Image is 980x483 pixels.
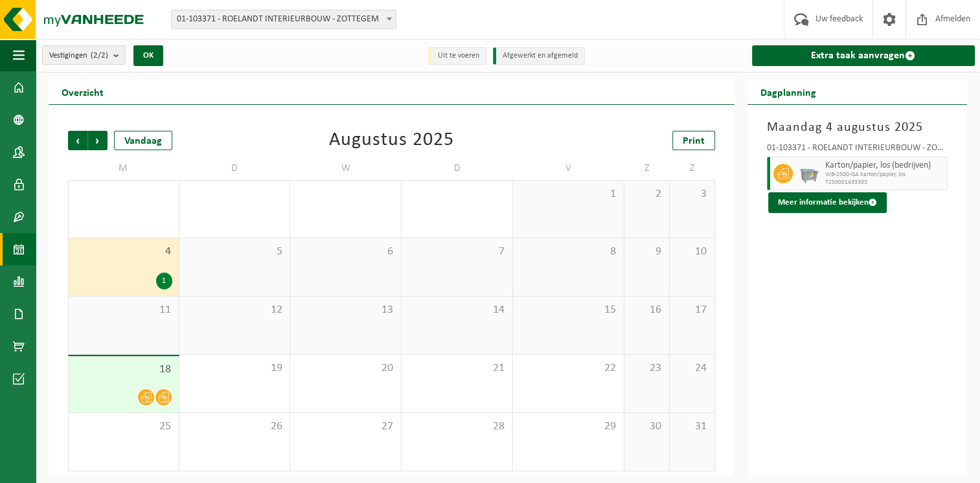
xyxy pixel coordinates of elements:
span: 10 [676,245,708,259]
span: 25 [75,420,172,434]
span: 20 [297,361,394,376]
span: 13 [297,303,394,317]
td: D [179,157,291,180]
td: V [513,157,624,180]
span: 9 [631,245,663,259]
span: Vestigingen [49,46,108,65]
span: 14 [408,303,506,317]
div: 01-103371 - ROELANDT INTERIEURBOUW - ZOTTEGEM [767,144,948,157]
span: 17 [676,303,708,317]
span: 27 [297,420,394,434]
span: 1 [519,187,617,201]
div: 1 [156,273,172,289]
span: 7 [408,245,506,259]
h3: Maandag 4 augustus 2025 [767,118,948,137]
span: T250001433393 [825,179,944,186]
span: 31 [676,420,708,434]
img: WB-2500-GAL-GY-01 [799,164,819,183]
span: 16 [631,303,663,317]
span: Volgende [88,131,108,150]
span: Vorige [68,131,87,150]
h2: Dagplanning [747,79,829,104]
td: Z [670,157,715,180]
button: Vestigingen(2/2) [42,45,126,65]
td: M [68,157,179,180]
li: Afgewerkt en afgemeld [493,47,585,65]
span: WB-2500-GA karton/papier, los [825,171,944,179]
span: 01-103371 - ROELANDT INTERIEURBOUW - ZOTTEGEM [171,10,396,29]
span: Karton/papier, los (bedrijven) [825,161,944,171]
span: 28 [408,420,506,434]
span: Print [683,136,705,146]
span: 6 [297,245,394,259]
span: 24 [676,361,708,376]
span: 01-103371 - ROELANDT INTERIEURBOUW - ZOTTEGEM [172,10,396,28]
span: 18 [75,363,172,377]
span: 29 [519,420,617,434]
count: (2/2) [91,51,108,60]
button: OK [133,45,163,66]
li: Uit te voeren [428,47,486,65]
div: Vandaag [114,131,172,150]
span: 30 [631,420,663,434]
td: W [290,157,402,180]
span: 11 [75,303,172,317]
span: 3 [676,187,708,201]
span: 26 [186,420,284,434]
button: Meer informatie bekijken [768,192,887,213]
span: 23 [631,361,663,376]
span: 5 [186,245,284,259]
span: 12 [186,303,284,317]
span: 2 [631,187,663,201]
span: 19 [186,361,284,376]
span: 22 [519,361,617,376]
span: 15 [519,303,617,317]
a: Extra taak aanvragen [752,45,975,66]
td: D [402,157,513,180]
span: 4 [75,245,172,259]
a: Print [672,131,715,150]
div: Augustus 2025 [329,131,454,150]
span: 8 [519,245,617,259]
h2: Overzicht [49,79,117,104]
td: Z [624,157,670,180]
span: 21 [408,361,506,376]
